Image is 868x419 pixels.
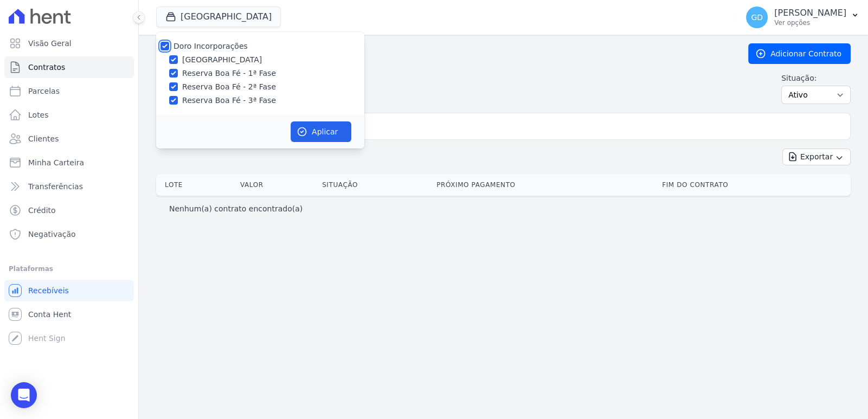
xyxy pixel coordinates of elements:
button: [GEOGRAPHIC_DATA] [156,7,281,27]
a: Recebíveis [4,280,134,301]
label: Reserva Boa Fé - 2ª Fase [182,81,276,93]
a: Visão Geral [4,33,134,54]
h2: Contratos [156,44,731,63]
span: Contratos [28,62,65,73]
a: Crédito [4,199,134,221]
label: Reserva Boa Fé - 3ª Fase [182,95,276,106]
label: Situação: [781,73,851,83]
button: Aplicar [291,121,351,142]
label: [GEOGRAPHIC_DATA] [182,54,262,66]
input: Buscar por nome do lote [174,115,846,137]
a: Parcelas [4,80,134,102]
span: Crédito [28,205,56,216]
span: Transferências [28,181,83,192]
th: Lote [156,174,236,196]
a: Contratos [4,56,134,78]
span: Negativação [28,229,76,240]
th: Próximo Pagamento [432,174,658,196]
span: Visão Geral [28,38,72,49]
span: Clientes [28,133,59,144]
label: Doro Incorporações [173,42,248,50]
a: Minha Carteira [4,152,134,173]
button: Exportar [782,149,851,165]
p: Nenhum(a) contrato encontrado(a) [169,203,303,214]
th: Situação [318,174,432,196]
label: Reserva Boa Fé - 1ª Fase [182,68,276,79]
span: GD [751,14,763,21]
p: [PERSON_NAME] [774,8,846,18]
a: Clientes [4,128,134,150]
th: Valor [236,174,318,196]
button: GD [PERSON_NAME] Ver opções [737,2,868,33]
div: Plataformas [9,262,130,275]
p: Ver opções [774,18,846,27]
div: Open Intercom Messenger [11,382,37,408]
a: Lotes [4,104,134,126]
a: Transferências [4,176,134,197]
span: Conta Hent [28,309,71,320]
span: Recebíveis [28,285,69,296]
span: Parcelas [28,86,60,96]
a: Negativação [4,223,134,245]
span: Minha Carteira [28,157,84,168]
th: Fim do Contrato [658,174,851,196]
a: Adicionar Contrato [748,43,851,64]
a: Conta Hent [4,304,134,325]
span: Lotes [28,109,49,120]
